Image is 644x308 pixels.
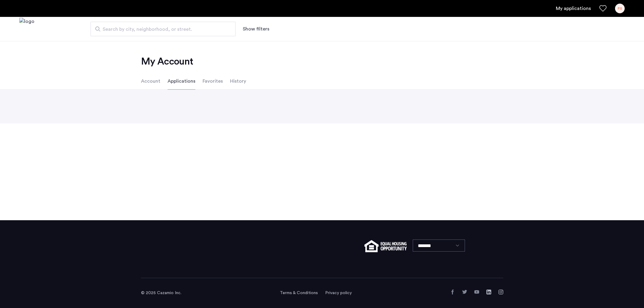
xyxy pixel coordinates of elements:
[599,5,607,12] a: Favorites
[450,290,455,294] a: Facebook
[474,290,479,294] a: YouTube
[325,290,352,296] a: Privacy policy
[103,26,219,33] span: Search by city, neighborhood, or street.
[364,240,406,252] img: equal-housing.png
[486,290,491,294] a: LinkedIn
[280,290,318,296] a: Terms and conditions
[413,240,465,252] select: Language select
[230,73,246,90] li: History
[91,22,235,36] input: Apartment Search
[141,73,160,90] li: Account
[498,290,503,294] a: Instagram
[19,18,34,40] a: Cazamio logo
[141,56,503,68] h2: My Account
[556,5,591,12] a: My application
[141,291,181,295] span: © 2025 Cazamio Inc.
[615,4,625,13] div: PS
[19,18,34,40] img: logo
[462,290,467,294] a: Twitter
[243,25,269,33] button: Show or hide filters
[203,73,223,90] li: Favorites
[168,73,195,90] li: Applications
